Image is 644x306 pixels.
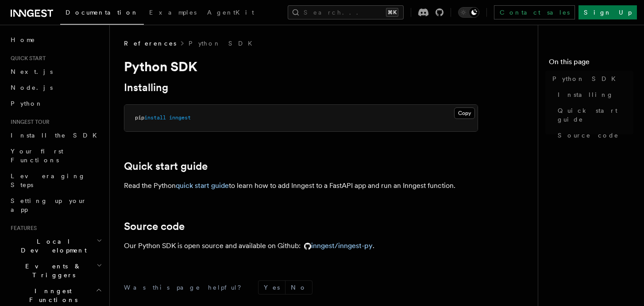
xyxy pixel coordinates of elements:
button: Toggle dark mode [458,7,479,18]
p: Our Python SDK is open source and available on Github: . [124,240,478,252]
a: Python SDK [189,39,258,48]
a: inngest/inngest-py [301,241,373,250]
span: Python SDK [552,74,621,83]
a: Your first Functions [7,143,104,168]
span: inngest [169,115,191,121]
a: Next.js [7,64,104,80]
span: Quick start [7,55,46,62]
span: Quick start guide [558,106,633,124]
a: Installing [554,87,633,103]
a: Python SDK [549,71,633,87]
a: Leveraging Steps [7,168,104,193]
span: Events & Triggers [7,262,96,279]
span: Home [11,35,35,44]
button: Events & Triggers [7,258,104,283]
p: Read the Python to learn how to add Inngest to a FastAPI app and run an Inngest function. [124,180,478,192]
kbd: ⌘K [386,8,398,17]
a: Examples [144,3,202,24]
span: References [124,39,176,48]
button: Copy [454,107,475,119]
a: Installing [124,81,168,94]
a: Node.js [7,80,104,96]
span: Examples [149,9,197,16]
span: Your first Functions [11,148,63,164]
a: Home [7,32,104,48]
p: Was this page helpful? [124,283,247,292]
span: Documentation [66,9,139,16]
span: install [144,115,166,121]
span: Local Development [7,237,96,255]
span: AgentKit [207,9,254,16]
a: Setting up your app [7,193,104,218]
span: Installing [558,90,613,99]
span: Setting up your app [11,197,87,213]
span: Features [7,225,37,232]
button: Search...⌘K [288,5,404,19]
button: Yes [258,281,285,294]
a: Documentation [60,3,144,25]
a: Source code [554,127,633,143]
a: Install the SDK [7,127,104,143]
a: Source code [124,220,185,233]
a: quick start guide [176,181,229,190]
span: Leveraging Steps [11,172,85,188]
span: Next.js [11,68,53,75]
a: AgentKit [202,3,259,24]
a: Quick start guide [124,160,208,172]
a: Sign Up [578,5,637,19]
h4: On this page [549,57,633,71]
span: Python [11,100,43,107]
span: Inngest Functions [7,287,96,304]
button: Local Development [7,233,104,258]
a: Contact sales [494,5,575,19]
button: No [285,281,312,294]
h1: Python SDK [124,58,478,74]
a: Quick start guide [554,103,633,127]
a: Python [7,96,104,111]
span: Node.js [11,84,53,91]
span: Install the SDK [11,132,102,139]
span: Inngest tour [7,119,50,126]
span: pip [135,115,144,121]
span: Source code [558,131,619,140]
